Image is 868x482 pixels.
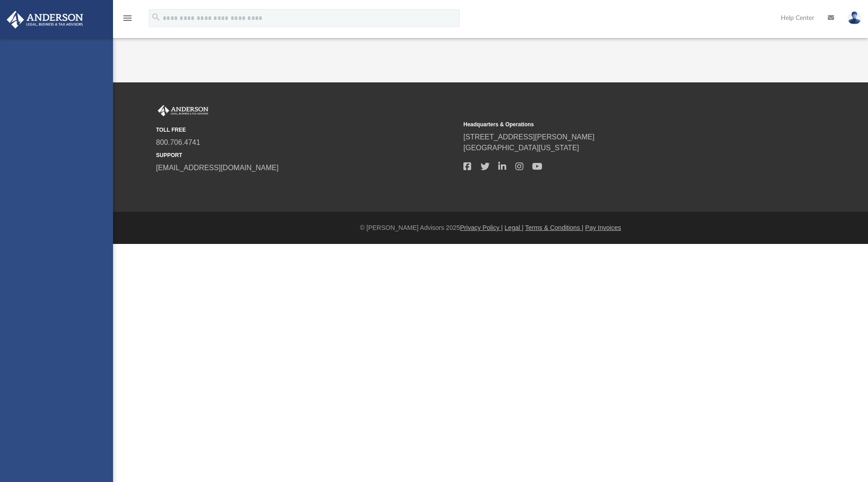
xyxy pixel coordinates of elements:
[463,120,764,129] small: Headquarters & Operations
[505,224,524,231] a: Legal |
[122,17,133,24] a: menu
[463,133,594,141] a: [STREET_ADDRESS][PERSON_NAME]
[460,224,503,231] a: Privacy Policy |
[122,13,133,24] i: menu
[525,224,584,231] a: Terms & Conditions |
[113,223,868,233] div: © [PERSON_NAME] Advisors 2025
[156,164,278,172] a: [EMAIL_ADDRESS][DOMAIN_NAME]
[156,138,200,146] a: 800.706.4741
[156,105,210,117] img: Anderson Advisors Platinum Portal
[156,151,457,159] small: SUPPORT
[585,224,621,231] a: Pay Invoices
[848,11,861,24] img: User Pic
[463,144,579,152] a: [GEOGRAPHIC_DATA][US_STATE]
[4,11,86,29] img: Anderson Advisors Platinum Portal
[151,12,161,22] i: search
[156,126,457,134] small: TOLL FREE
